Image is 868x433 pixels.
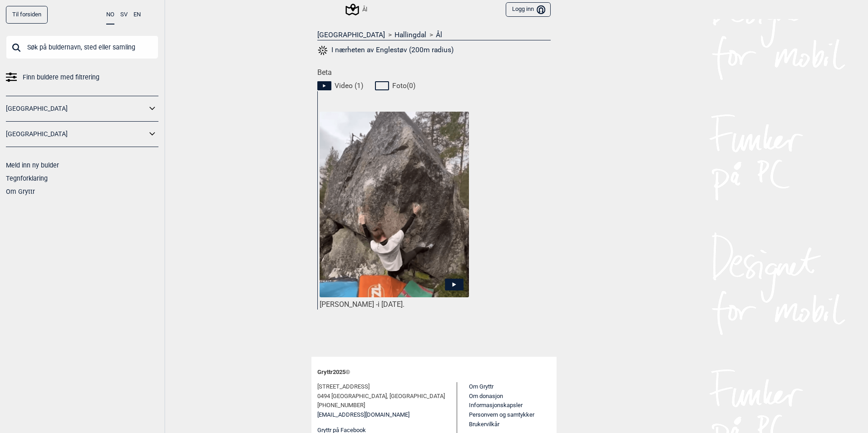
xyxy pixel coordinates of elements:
[317,392,445,401] span: 0494 [GEOGRAPHIC_DATA], [GEOGRAPHIC_DATA]
[133,6,141,24] button: EN
[120,6,128,24] button: SV
[320,300,469,310] div: [PERSON_NAME] -
[506,2,551,17] button: Logg inn
[6,35,158,59] input: Søk på buldernavn, sted eller samling
[469,411,534,418] a: Personvern og samtykker
[317,410,409,420] a: [EMAIL_ADDRESS][DOMAIN_NAME]
[436,30,442,39] a: Ål
[6,71,158,84] a: Finn buldere med filtrering
[392,81,415,90] span: Foto ( 0 )
[469,393,503,399] a: Om donasjon
[347,4,367,15] div: Ål
[106,6,114,25] button: NO
[469,421,499,428] a: Brukervilkår
[317,30,385,39] a: [GEOGRAPHIC_DATA]
[317,363,551,382] div: Gryttr 2025 ©
[378,300,404,309] span: i [DATE].
[23,71,99,84] span: Finn buldere med filtrering
[469,383,493,390] a: Om Gryttr
[320,112,469,298] img: Benjamin pa Englestov
[6,175,48,182] a: Tegnforklaring
[6,128,147,141] a: [GEOGRAPHIC_DATA]
[311,68,557,345] div: Beta
[317,401,365,410] span: [PHONE_NUMBER]
[469,402,523,408] a: Informasjonskapsler
[6,6,48,24] a: Til forsiden
[317,44,454,56] button: I nærheten av Englestøv (200m radius)
[6,188,35,195] a: Om Gryttr
[395,30,426,39] a: Hallingdal
[317,30,551,39] nav: > >
[6,162,59,169] a: Meld inn ny bulder
[6,102,147,115] a: [GEOGRAPHIC_DATA]
[335,81,363,90] span: Video ( 1 )
[317,382,370,392] span: [STREET_ADDRESS]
